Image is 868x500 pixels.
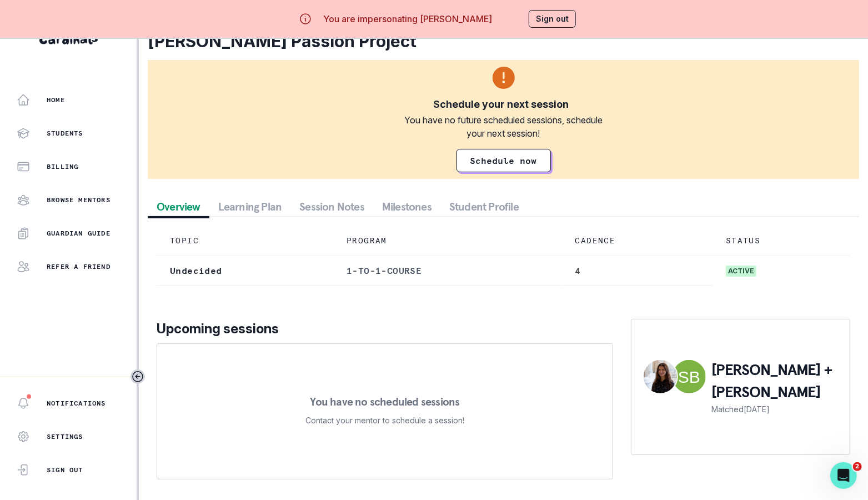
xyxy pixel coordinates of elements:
[562,256,713,286] td: 4
[47,399,106,408] p: Notifications
[440,197,528,217] button: Student Profile
[47,466,83,474] p: Sign Out
[47,262,111,271] p: Refer a friend
[157,226,333,256] td: TOPIC
[373,197,440,217] button: Milestones
[333,256,562,286] td: 1-to-1-course
[711,403,839,415] p: Matched [DATE]
[47,229,111,238] p: Guardian Guide
[131,369,145,384] button: Toggle sidebar
[47,432,83,441] p: Settings
[397,113,610,140] div: You have no future scheduled sessions, schedule your next session!
[529,10,576,28] button: Sign out
[148,31,859,51] h2: [PERSON_NAME] Passion Project
[305,414,464,427] p: Contact your mentor to schedule a session!
[726,266,756,277] span: active
[853,462,862,471] span: 2
[713,226,850,256] td: STATUS
[323,12,492,26] p: You are impersonating [PERSON_NAME]
[644,360,677,393] img: Maria Weston Kuhn
[434,98,569,111] div: Schedule your next session
[333,226,562,256] td: PROGRAM
[47,96,65,104] p: Home
[562,226,713,256] td: CADENCE
[711,359,839,403] p: [PERSON_NAME] + [PERSON_NAME]
[456,149,551,172] a: Schedule now
[673,360,706,393] img: Sabrina Brille
[209,197,291,217] button: Learning Plan
[47,196,111,204] p: Browse Mentors
[157,256,333,286] td: Undecided
[157,319,613,339] p: Upcoming sessions
[830,462,857,489] iframe: Intercom live chat
[47,162,78,171] p: Billing
[47,129,83,138] p: Students
[148,197,209,217] button: Overview
[310,396,459,407] p: You have no scheduled sessions
[290,197,373,217] button: Session Notes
